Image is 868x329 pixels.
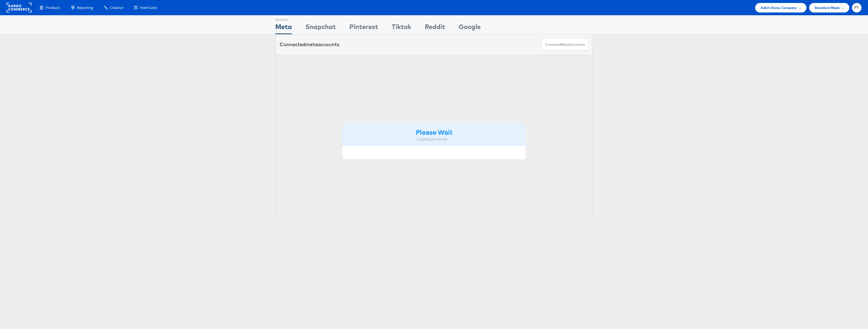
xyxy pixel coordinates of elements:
span: Feed Suite [140,5,157,10]
div: Loading Accounts .... [346,137,522,142]
div: Meta [275,22,292,34]
div: Reddit [425,22,445,34]
span: meta [305,41,318,48]
span: Creative [110,5,123,10]
span: Reporting [77,5,93,10]
div: Tiktok [392,22,411,34]
span: Products [46,5,60,10]
div: Snapchat [305,22,336,34]
div: Connected accounts [280,41,339,48]
span: meta [560,42,569,47]
div: Showing [275,15,292,22]
span: PT [854,6,859,10]
div: Google [459,22,481,34]
strong: Please Wait [416,127,452,136]
div: Pinterest [349,22,378,34]
span: Standard Mode [815,5,840,11]
button: ConnectmetaAccounts [542,39,588,51]
span: Adkit Demo Company [761,5,797,11]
